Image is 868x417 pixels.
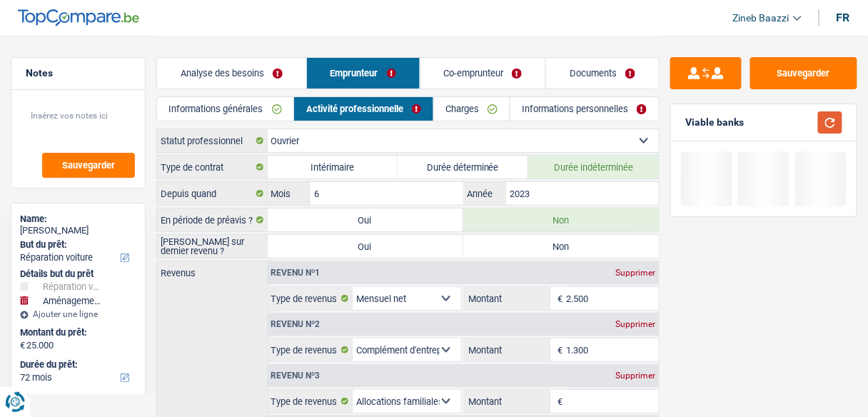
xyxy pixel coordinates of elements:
input: MM [311,182,463,205]
span: Zineb Baazzi [733,12,789,24]
span: € [550,287,566,310]
label: Depuis quand [157,182,268,205]
label: Non [463,208,659,231]
a: Charges [434,97,510,121]
div: Revenu nº1 [268,268,324,277]
h5: Notes [26,67,131,79]
input: AAAA [506,182,659,205]
a: Activité professionnelle [294,97,433,121]
label: Montant [465,338,550,361]
button: Sauvegarder [42,153,135,178]
label: Année [463,182,506,205]
label: Non [463,235,659,258]
label: Durée du prêt: [20,359,133,371]
label: [PERSON_NAME] sur dernier revenu ? [157,235,268,258]
label: Statut professionnel [157,129,268,152]
label: Montant [465,390,550,413]
button: Sauvegarder [750,57,857,89]
label: Durée indéterminée [528,156,659,179]
label: But du prêt: [20,239,133,251]
div: [PERSON_NAME] [20,225,136,236]
span: Sauvegarder [62,161,115,170]
div: Revenu nº3 [268,371,324,380]
a: Informations générales [157,97,293,121]
label: Type de revenus [268,390,353,413]
label: Type de revenus [268,338,353,361]
div: Ajouter une ligne [20,309,136,319]
div: Stage: [20,392,136,403]
div: fr [837,11,850,24]
label: Oui [268,208,463,231]
label: Revenus [157,261,267,278]
label: Oui [268,235,463,258]
div: Name: [20,213,136,225]
label: Montant du prêt: [20,327,133,338]
label: Intérimaire [268,156,398,179]
span: € [20,340,25,351]
span: € [550,390,566,413]
label: Mois [268,182,311,205]
a: Zineb Baazzi [722,6,802,30]
span: € [550,338,566,361]
label: Type de contrat [157,156,268,179]
img: TopCompare Logo [18,9,139,26]
a: Informations personnelles [510,97,659,121]
a: Analyse des besoins [157,58,306,89]
label: En période de préavis ? [157,208,268,231]
a: Emprunteur [307,58,420,89]
a: Documents [546,58,659,89]
div: Supprimer [612,320,659,328]
label: Montant [465,287,550,310]
div: Revenu nº2 [268,320,324,328]
a: Co-emprunteur [420,58,546,89]
div: Supprimer [612,268,659,277]
div: Viable banks [685,116,744,129]
div: Détails but du prêt [20,268,136,280]
div: Supprimer [612,371,659,380]
label: Durée déterminée [398,156,528,179]
label: Type de revenus [268,287,353,310]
